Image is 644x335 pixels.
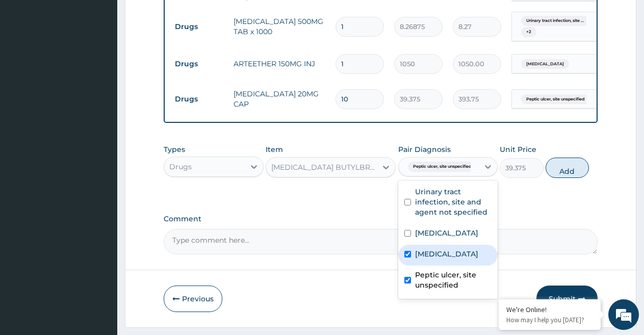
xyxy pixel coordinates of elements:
td: ARTEETHER 150MG INJ [228,54,330,74]
span: We're online! [59,101,141,204]
span: + 2 [521,27,536,37]
button: Previous [164,286,222,312]
div: Drugs [169,162,192,172]
label: [MEDICAL_DATA] [415,249,478,259]
td: Drugs [170,90,228,109]
td: [MEDICAL_DATA] 20MG CAP [228,84,330,114]
div: Minimize live chat window [167,5,192,30]
label: [MEDICAL_DATA] [415,228,478,238]
label: Item [266,144,283,154]
span: [MEDICAL_DATA] [521,59,569,69]
label: Urinary tract infection, site and agent not specified [415,187,492,217]
div: [MEDICAL_DATA] BUTYLBROMIDE 10MG TAB ([MEDICAL_DATA]) [271,162,378,172]
label: Unit Price [500,144,536,154]
button: Add [546,158,589,178]
span: Peptic ulcer, site unspecified [408,162,477,172]
p: How may I help you today? [506,316,593,324]
div: We're Online! [506,305,593,314]
span: Urinary tract infection, site ... [521,16,589,26]
label: Comment [164,215,598,223]
td: Drugs [170,17,228,36]
label: Pair Diagnosis [398,144,451,154]
img: d_794563401_company_1708531726252_794563401 [19,51,41,76]
td: [MEDICAL_DATA] 500MG TAB x 1000 [228,11,330,42]
label: Types [164,145,185,154]
div: Chat with us now [53,57,171,70]
td: Drugs [170,55,228,73]
label: Peptic ulcer, site unspecified [415,270,492,290]
span: Peptic ulcer, site unspecified [521,94,590,105]
button: Submit [536,286,598,312]
textarea: Type your message and hit 'Enter' [5,225,194,261]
